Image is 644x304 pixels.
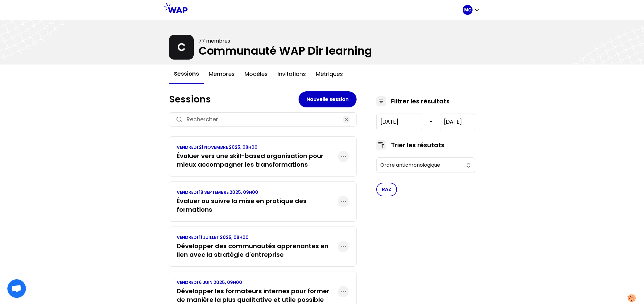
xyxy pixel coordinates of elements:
button: RAZ [376,183,397,196]
a: VENDREDI 11 JUILLET 2025, 09H00Développer des communautés apprenantes en lien avec la stratégie d... [177,234,338,259]
p: MC [464,7,471,13]
button: Ordre antichronologique [376,157,475,173]
a: VENDREDI 6 JUIN 2025, 09H00Développer les formateurs internes pour former de manière la plus qual... [177,279,338,304]
a: VENDREDI 19 SEPTEMBRE 2025, 09H00Évaluer ou suivre la mise en pratique des formations [177,189,338,214]
input: YYYY-M-D [440,114,475,130]
a: VENDREDI 21 NOVEMBRE 2025, 09H00Évoluer vers une skill-based organisation pour mieux accompagner ... [177,144,338,169]
button: Métriques [311,65,348,83]
h3: Évoluer vers une skill-based organisation pour mieux accompagner les transformations [177,152,338,169]
p: VENDREDI 11 JUILLET 2025, 09H00 [177,234,338,240]
p: VENDREDI 6 JUIN 2025, 09H00 [177,279,338,285]
button: Invitations [273,65,311,83]
p: VENDREDI 19 SEPTEMBRE 2025, 09H00 [177,189,338,195]
button: Membres [204,65,240,83]
span: Ordre antichronologique [380,161,462,169]
p: VENDREDI 21 NOVEMBRE 2025, 09H00 [177,144,338,150]
h1: Sessions [169,94,299,105]
h3: Développer des communautés apprenantes en lien avec la stratégie d'entreprise [177,242,338,259]
button: Sessions [169,65,204,84]
button: Nouvelle session [299,91,357,107]
h3: Trier les résutats [391,141,444,149]
h3: Évaluer ou suivre la mise en pratique des formations [177,197,338,214]
h3: Développer les formateurs internes pour former de manière la plus qualitative et utile possible [177,287,338,304]
span: - [430,118,432,126]
input: Rechercher [187,115,339,124]
div: Ouvrir le chat [7,279,26,298]
h3: Filtrer les résultats [391,97,450,106]
input: YYYY-M-D [376,114,422,130]
button: MC [463,5,480,15]
button: Modèles [240,65,273,83]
